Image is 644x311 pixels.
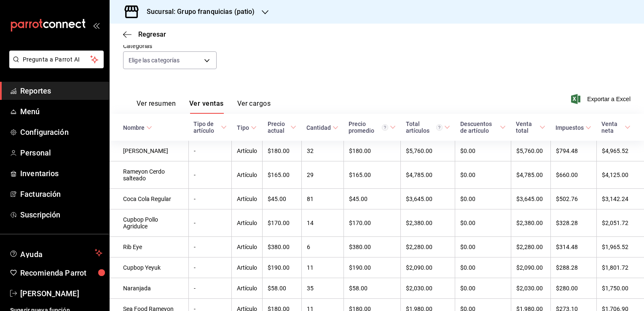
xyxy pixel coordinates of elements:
td: $0.00 [455,189,511,209]
td: Rib Eye [110,237,188,257]
td: $2,030.00 [511,278,550,299]
td: $502.76 [550,189,596,209]
td: $288.28 [550,257,596,278]
a: Pregunta a Parrot AI [6,61,104,70]
td: 14 [301,209,343,237]
td: $170.00 [343,209,401,237]
td: 11 [301,257,343,278]
td: - [188,278,231,299]
span: Configuración [20,126,102,138]
div: Nombre [123,124,145,131]
td: Artículo [232,257,263,278]
td: $1,965.52 [596,237,644,257]
button: open_drawer_menu [93,22,99,29]
td: $58.00 [343,278,401,299]
td: $328.28 [550,209,596,237]
span: Personal [20,147,102,158]
td: $0.00 [455,209,511,237]
td: $45.00 [263,189,302,209]
span: Facturación [20,188,102,200]
td: Artículo [232,141,263,161]
td: $5,760.00 [401,141,455,161]
td: Naranjada [110,278,188,299]
div: Venta neta [601,121,623,134]
td: $190.00 [343,257,401,278]
td: $2,090.00 [401,257,455,278]
div: Venta total [516,121,538,134]
button: Regresar [123,30,166,38]
td: - [188,141,231,161]
div: Precio actual [268,121,289,134]
button: Ver ventas [189,99,224,114]
span: Precio promedio [349,121,396,134]
td: Rameyon Cerdo salteado [110,161,188,189]
td: Artículo [232,237,263,257]
button: Ver cargos [237,99,271,114]
td: - [188,257,231,278]
div: navigation tabs [137,99,271,114]
td: $0.00 [455,141,511,161]
div: Total artículos [406,121,443,134]
span: Menú [20,106,102,117]
div: Tipo [237,124,249,131]
td: $180.00 [343,141,401,161]
span: Ayuda [20,248,91,258]
td: $794.48 [550,141,596,161]
td: $380.00 [343,237,401,257]
td: $314.48 [550,237,596,257]
span: Inventarios [20,168,102,179]
button: Ver resumen [137,99,176,114]
div: Cantidad [306,124,331,131]
td: Artículo [232,278,263,299]
label: Categorías [123,43,217,49]
span: Tipo de artículo [193,121,226,134]
td: $0.00 [455,161,511,189]
td: $0.00 [455,278,511,299]
td: $5,760.00 [511,141,550,161]
td: 81 [301,189,343,209]
span: Recomienda Parrot [20,267,102,279]
span: Tipo [237,124,257,131]
span: Total artículos [406,121,450,134]
td: $2,051.72 [596,209,644,237]
td: $58.00 [263,278,302,299]
td: $380.00 [263,237,302,257]
button: Pregunta a Parrot AI [9,51,104,68]
td: - [188,237,231,257]
td: $2,090.00 [511,257,550,278]
td: $3,142.24 [596,189,644,209]
td: [PERSON_NAME] [110,141,188,161]
td: $4,785.00 [401,161,455,189]
td: $45.00 [343,189,401,209]
span: Venta total [516,121,545,134]
span: Elige las categorías [129,56,180,64]
td: $165.00 [263,161,302,189]
td: Coca Cola Regular [110,189,188,209]
span: Cantidad [306,124,338,131]
span: Impuestos [555,124,591,131]
td: - [188,161,231,189]
span: Pregunta a Parrot AI [23,55,91,64]
td: Artículo [232,189,263,209]
td: Artículo [232,209,263,237]
span: Nombre [123,124,152,131]
td: $165.00 [343,161,401,189]
td: $4,125.00 [596,161,644,189]
div: Precio promedio [349,121,388,134]
td: $4,965.52 [596,141,644,161]
span: Reportes [20,85,102,97]
td: $2,030.00 [401,278,455,299]
td: - [188,209,231,237]
button: Exportar a Excel [573,94,631,104]
td: Cupbop Pollo Agridulce [110,209,188,237]
td: $2,280.00 [511,237,550,257]
td: $2,380.00 [401,209,455,237]
td: $1,801.72 [596,257,644,278]
td: $3,645.00 [511,189,550,209]
span: Descuentos de artículo [460,121,506,134]
h3: Sucursal: Grupo franquicias (patio) [140,7,255,17]
td: $1,750.00 [596,278,644,299]
td: $3,645.00 [401,189,455,209]
div: Tipo de artículo [193,121,219,134]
